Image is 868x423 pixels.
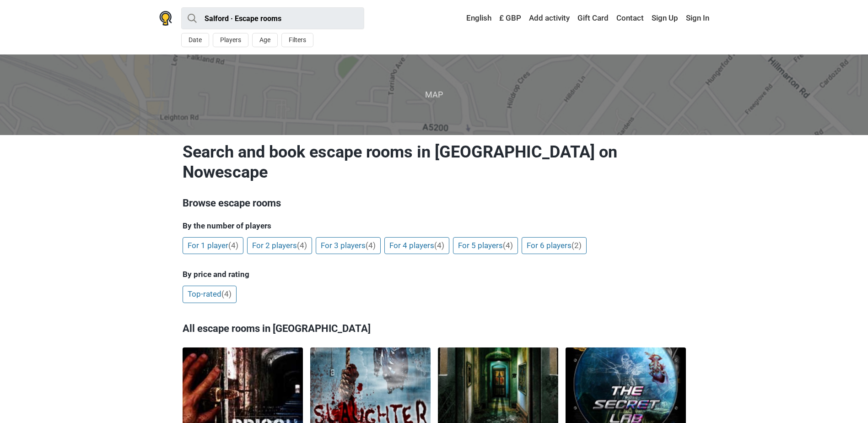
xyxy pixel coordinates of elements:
[183,237,243,255] a: For 1 player(4)
[434,241,444,250] span: (4)
[458,10,494,27] a: English
[228,241,238,250] span: (4)
[575,10,611,27] a: Gift Card
[159,11,172,26] img: Nowescape logo
[684,10,709,27] a: Sign In
[453,237,518,255] a: For 5 players(4)
[281,33,313,47] button: Filters
[252,33,278,47] button: Age
[316,237,381,255] a: For 3 players(4)
[183,196,686,211] h3: Browse escape rooms
[649,10,680,27] a: Sign Up
[183,317,686,341] h3: All escape rooms in [GEOGRAPHIC_DATA]
[183,286,237,303] a: Top-rated(4)
[221,289,232,298] span: (4)
[213,33,248,47] button: Players
[297,241,307,250] span: (4)
[527,10,572,27] a: Add activity
[183,142,686,182] h1: Search and book escape rooms in [GEOGRAPHIC_DATA] on Nowescape
[460,15,466,22] img: English
[384,237,449,255] a: For 4 players(4)
[522,237,587,255] a: For 6 players(2)
[497,10,523,27] a: £ GBP
[181,33,209,47] button: Date
[183,270,686,279] h5: By price and rating
[181,7,364,29] input: try “London”
[366,241,376,250] span: (4)
[503,241,513,250] span: (4)
[614,10,646,27] a: Contact
[571,241,582,250] span: (2)
[183,221,686,230] h5: By the number of players
[247,237,312,255] a: For 2 players(4)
